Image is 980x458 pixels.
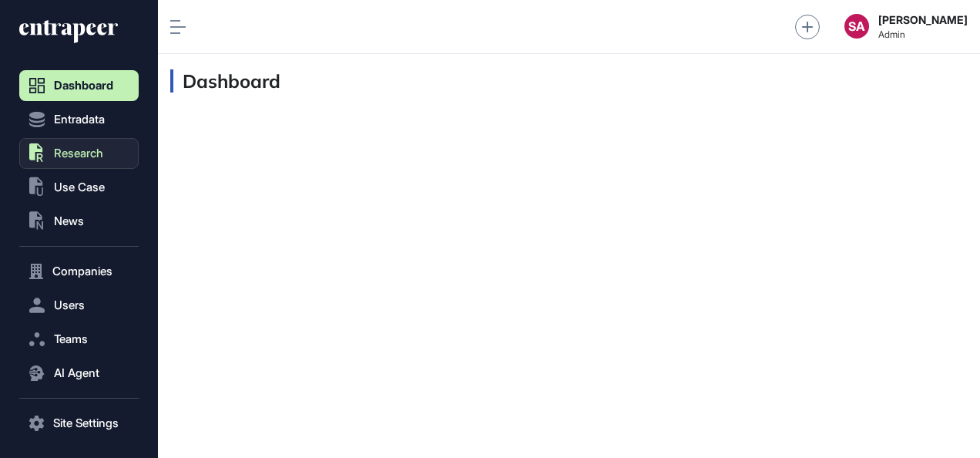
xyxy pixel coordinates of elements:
[878,29,968,40] span: Admin
[19,408,139,439] button: Site Settings
[19,70,139,101] a: Dashboard
[19,358,139,389] button: AI Agent
[19,172,139,203] button: Use Case
[53,417,119,429] span: Site Settings
[19,324,139,355] button: Teams
[19,138,139,169] button: Research
[19,104,139,135] button: Entradata
[54,367,99,379] span: AI Agent
[844,14,869,39] button: SA
[54,181,105,194] span: Use Case
[54,299,85,312] span: Users
[19,206,139,237] button: News
[170,69,968,93] h3: Dashboard
[19,256,139,287] button: Companies
[54,333,88,345] span: Teams
[52,265,112,278] span: Companies
[54,215,84,227] span: News
[19,290,139,321] button: Users
[54,79,113,92] span: Dashboard
[878,14,968,26] strong: [PERSON_NAME]
[54,147,103,160] span: Research
[54,113,105,126] span: Entradata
